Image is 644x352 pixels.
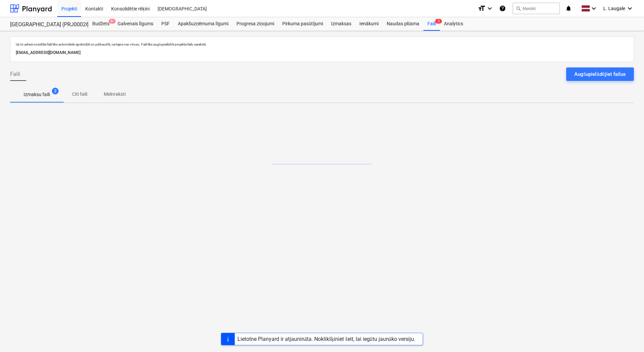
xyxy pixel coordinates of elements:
div: Augšupielādējiet failus [574,70,626,79]
a: Izmaksas [327,17,355,31]
a: Naudas plūsma [383,17,424,31]
a: Ienākumi [355,17,383,31]
span: Faili [10,70,20,78]
a: Apakšuzņēmuma līgumi [174,17,232,31]
span: 9+ [109,19,116,24]
a: Galvenais līgums [114,17,157,31]
span: 2 [435,19,442,24]
a: Pirkuma pasūtījumi [278,17,327,31]
span: 2 [52,88,59,94]
p: Melnraksti [104,91,126,98]
a: Analytics [440,17,467,31]
div: [GEOGRAPHIC_DATA] (PRJ0002627, K-1 un K-2(2.kārta) 2601960 [10,21,80,28]
div: Budžets [88,17,114,31]
a: Budžets9+ [88,17,114,31]
p: Izmaksu faili [24,91,50,98]
a: Faili2 [423,17,440,31]
a: PSF [157,17,174,31]
div: Lietotne Planyard ir atjaunināta. Noklikšķiniet šeit, lai iegūtu jaunāko versiju. [237,336,415,342]
div: Faili [423,17,440,31]
p: Citi faili [71,91,88,98]
p: Uz šo adresi nosūtītie faili tiks automātiski apstrādāti un pārbaudīti, vai tajos nav vīrusu. Fai... [16,42,628,47]
p: [EMAIL_ADDRESS][DOMAIN_NAME] [16,49,628,56]
button: Augšupielādējiet failus [566,67,634,81]
a: Progresa ziņojumi [232,17,278,31]
iframe: Chat Widget [610,320,644,352]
